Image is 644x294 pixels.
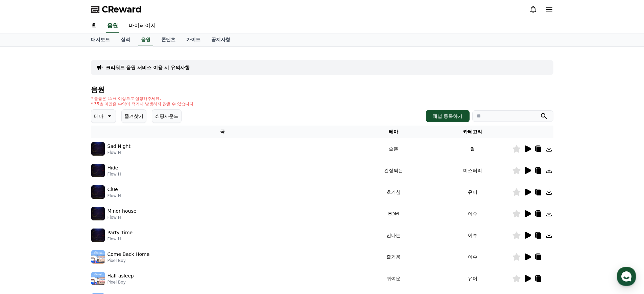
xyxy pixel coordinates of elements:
button: 채널 등록하기 [426,110,469,122]
a: 마이페이지 [123,19,161,33]
p: Party Time [108,229,133,236]
a: 콘텐츠 [156,33,181,46]
a: 설정 [87,214,130,231]
th: 곡 [91,126,354,138]
a: 음원 [138,33,153,46]
img: music [91,250,105,264]
p: 테마 [94,111,103,121]
p: Clue [108,186,118,193]
td: EDM [354,203,433,224]
a: 대시보드 [86,33,115,46]
span: 홈 [21,224,25,230]
td: 귀여운 [354,268,433,289]
td: 이슈 [433,224,512,246]
td: 유머 [433,268,512,289]
p: Hide [108,164,118,171]
a: 크리워드 음원 서비스 이용 시 유의사항 [106,64,190,71]
p: Pixel Boy [108,279,134,285]
span: CReward [102,4,142,15]
a: CReward [91,4,142,15]
p: Flow H [108,150,130,155]
img: music [91,207,105,220]
h4: 음원 [91,86,553,93]
td: 신나는 [354,224,433,246]
td: 이슈 [433,203,512,224]
td: 슬픈 [354,138,433,160]
span: 대화 [62,224,70,230]
p: Sad Night [108,143,130,150]
p: Flow H [108,215,137,220]
td: 긴장되는 [354,160,433,181]
td: 썰 [433,138,512,160]
img: music [91,164,105,177]
span: 설정 [104,224,113,230]
img: music [91,229,105,242]
p: Flow H [108,193,121,198]
button: 즐겨찾기 [121,109,146,123]
p: Minor house [108,208,137,215]
p: * 볼륨은 15% 이상으로 설정해주세요. [91,96,195,101]
img: music [91,185,105,199]
button: 쇼핑사운드 [152,109,182,123]
td: 미스터리 [433,160,512,181]
p: Pixel Boy [108,258,150,263]
img: music [91,142,105,156]
a: 대화 [45,214,87,231]
button: 테마 [91,109,116,123]
a: 실적 [115,33,136,46]
a: 음원 [106,19,119,33]
a: 공지사항 [206,33,236,46]
img: music [91,272,105,285]
p: Half asleep [108,272,134,279]
td: 호기심 [354,181,433,203]
p: Come Back Home [108,251,150,258]
a: 홈 [2,214,45,231]
th: 카테고리 [433,126,512,138]
td: 즐거움 [354,246,433,268]
th: 테마 [354,126,433,138]
p: * 35초 미만은 수익이 적거나 발생하지 않을 수 있습니다. [91,101,195,107]
a: 가이드 [181,33,206,46]
a: 홈 [86,19,102,33]
td: 유머 [433,181,512,203]
p: Flow H [108,236,133,242]
td: 이슈 [433,246,512,268]
p: Flow H [108,171,121,177]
